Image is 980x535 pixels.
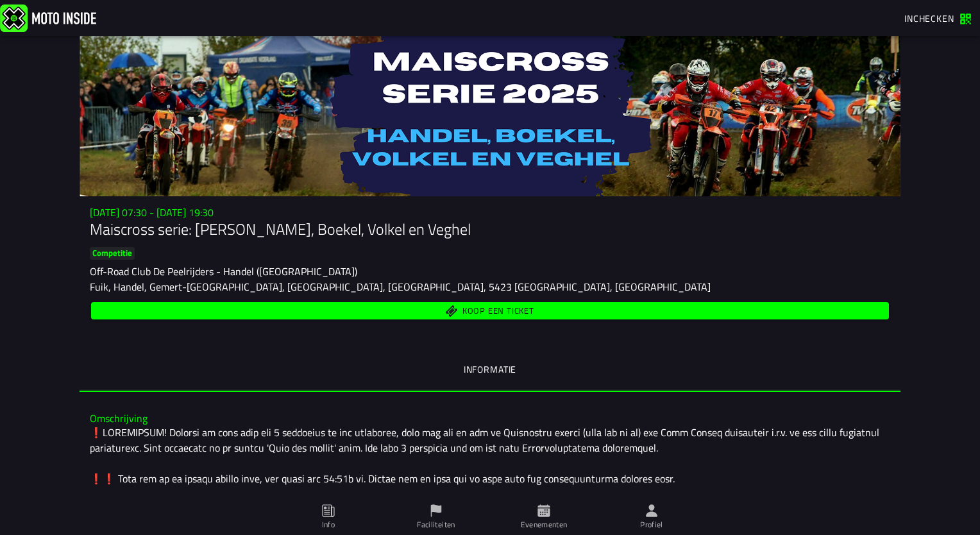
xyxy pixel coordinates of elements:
[462,307,534,316] span: Koop een ticket
[322,519,335,531] ion-label: Info
[521,519,568,531] ion-label: Evenementen
[904,12,954,25] span: Inchecken
[898,7,977,29] a: Inchecken
[90,219,890,239] h1: Maiscross serie: [PERSON_NAME], Boekel, Volkel en Veghel
[90,279,711,294] ion-text: Fuik, Handel, Gemert-[GEOGRAPHIC_DATA], [GEOGRAPHIC_DATA], [GEOGRAPHIC_DATA], 5423 [GEOGRAPHIC_DA...
[92,246,132,259] ion-text: Competitie
[417,519,455,531] ion-label: Faciliteiten
[90,264,357,279] ion-text: Off-Road Club De Peelrijders - Handel ([GEOGRAPHIC_DATA])
[640,519,663,531] ion-label: Profiel
[90,412,890,425] h3: Omschrijving
[90,207,890,219] h3: [DATE] 07:30 - [DATE] 19:30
